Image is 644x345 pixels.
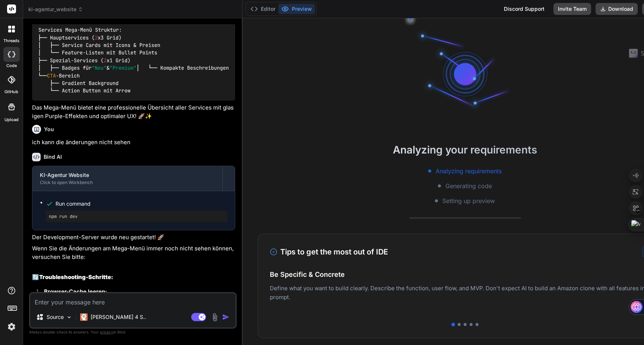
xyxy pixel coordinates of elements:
p: Source [47,313,64,321]
p: Der Development-Server wurde neu gestartet! 🚀 [32,233,235,242]
img: settings [5,320,18,333]
div: Discord Support [499,3,549,15]
h2: 🔄 [32,273,235,282]
p: Always double-check its answers. Your in Bind [29,329,237,336]
h6: You [44,126,54,133]
span: Run command [56,200,227,208]
h6: Bind AI [44,153,62,161]
img: icon [222,313,230,321]
pre: npm run dev [49,213,224,219]
button: KI-Agentur WebsiteClick to open Workbench [32,166,222,191]
div: Click to open Workbench [40,180,215,186]
button: Preview [278,4,315,14]
label: Upload [4,117,19,123]
strong: Browser-Cache leeren: [44,288,107,295]
span: ki-agentur_website [28,6,83,13]
label: code [6,63,17,69]
label: GitHub [4,89,18,95]
button: Editor [247,4,278,14]
span: Setting up preview [442,196,495,205]
p: Das Mega-Menü bietet eine professionelle Übersicht aller Services mit glasigen Purple-Effekten un... [32,104,235,120]
span: 2 [95,34,98,41]
p: Wenn Sie die Änderungen am Mega-Menü immer noch nicht sehen können, versuchen Sie bitte: [32,244,235,261]
span: CTA [47,72,56,79]
span: "Premium" [110,65,136,72]
code: Services Mega-Menü Struktur: ├── Hauptservices ( x3 Grid) │ ├── Service Cards mit Icons & Preisen... [38,26,229,95]
span: "Neu" [92,65,107,72]
strong: Troubleshooting-Schritte: [39,273,113,281]
button: Invite Team [553,3,591,15]
span: privacy [100,330,113,334]
div: KI-Agentur Website [40,171,215,179]
p: [PERSON_NAME] 4 S.. [91,313,146,321]
span: Analyzing requirements [436,167,502,175]
img: attachment [211,313,219,322]
img: Claude 4 Sonnet [80,313,88,321]
img: Pick Models [66,314,72,320]
label: threads [3,38,19,44]
h3: Tips to get the most out of IDE [270,246,388,257]
button: Download [596,3,638,15]
span: 2 [104,57,107,64]
span: Generating code [445,181,492,190]
p: ich kann die änderungen nicht sehen [32,138,235,147]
